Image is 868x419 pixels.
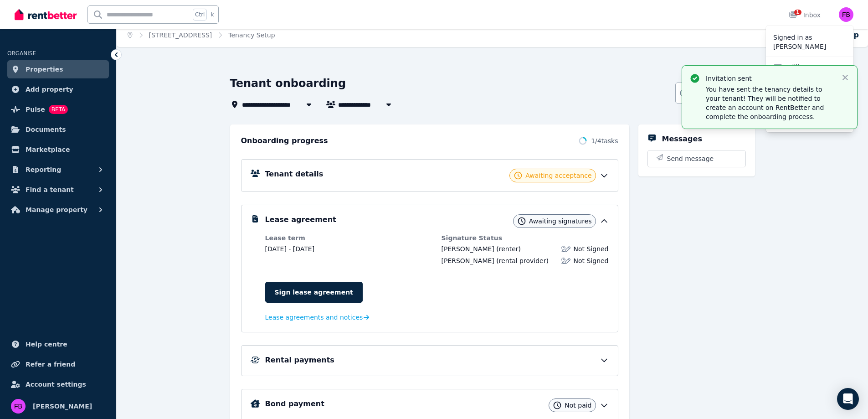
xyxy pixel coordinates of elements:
p: Invitation sent [706,74,833,83]
h5: Rental payments [265,355,334,366]
span: Ctrl [193,9,207,21]
a: Marketplace [7,140,109,159]
button: Send message [648,150,745,167]
a: Lease agreements and notices [265,313,370,322]
button: Cancel [675,83,714,103]
span: Pulse [26,104,45,115]
span: Awaiting acceptance [525,171,591,180]
a: Documents [7,120,109,139]
a: Account settings [7,375,109,393]
nav: Breadcrumb [117,23,286,47]
span: Marketplace [26,144,70,155]
span: Find a tenant [26,184,74,195]
img: Lease not signed [561,256,570,265]
div: (renter) [442,244,521,253]
div: Open Intercom Messenger [837,388,859,410]
span: Awaiting signatures [529,217,592,226]
span: BETA [49,105,68,114]
p: You have sent the tenancy details to your tenant! They will be notified to create an account on R... [706,85,833,121]
span: Not Signed [573,244,608,253]
span: Manage property [26,204,87,215]
dd: [DATE] - [DATE] [265,244,432,253]
span: [PERSON_NAME] [442,245,494,253]
span: Documents [26,124,66,135]
span: Properties [26,64,63,75]
a: Help centre [7,335,109,353]
span: [PERSON_NAME] [33,401,92,412]
span: Not Signed [573,256,608,265]
span: Help centre [26,339,67,350]
span: 1 / 4 tasks [591,136,618,145]
div: (rental provider) [442,256,549,265]
span: Not paid [565,401,591,410]
dt: Signature Status [442,233,609,243]
div: Inbox [789,10,821,20]
span: Reporting [26,164,61,175]
a: [STREET_ADDRESS] [149,31,212,39]
span: Refer a friend [26,359,75,370]
img: Freya Bramwell [11,399,26,414]
span: Add property [26,84,73,95]
span: ORGANISE [7,50,36,57]
span: Account settings [26,379,86,390]
h5: Lease agreement [265,214,336,225]
a: Billing [766,59,815,75]
h5: Messages [662,134,702,145]
button: Find a tenant [7,181,109,199]
a: PulseBETA [7,100,109,119]
h1: Tenant onboarding [230,76,346,91]
a: Sign lease agreement [265,282,363,303]
h2: Onboarding progress [241,135,328,146]
span: 1 [794,10,801,15]
a: Refer a friend [7,355,109,373]
button: Manage property [7,201,109,219]
span: [PERSON_NAME] [442,257,494,264]
span: Lease agreements and notices [265,313,363,322]
button: Reporting [7,160,109,179]
span: k [211,11,214,18]
h5: Bond payment [265,398,324,409]
h5: Tenant details [265,169,324,180]
a: Properties [7,60,109,78]
dt: Lease term [265,233,432,243]
span: Send message [667,154,714,163]
p: [PERSON_NAME] [773,42,846,51]
p: Signed in as [773,33,846,42]
img: RentBetter [15,8,77,21]
span: Tenancy Setup [228,31,275,40]
img: Freya Bramwell [839,7,853,22]
img: Lease not signed [561,244,570,253]
img: Rental Payments [251,357,260,363]
a: Add property [7,80,109,98]
img: Bond Details [251,399,260,408]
